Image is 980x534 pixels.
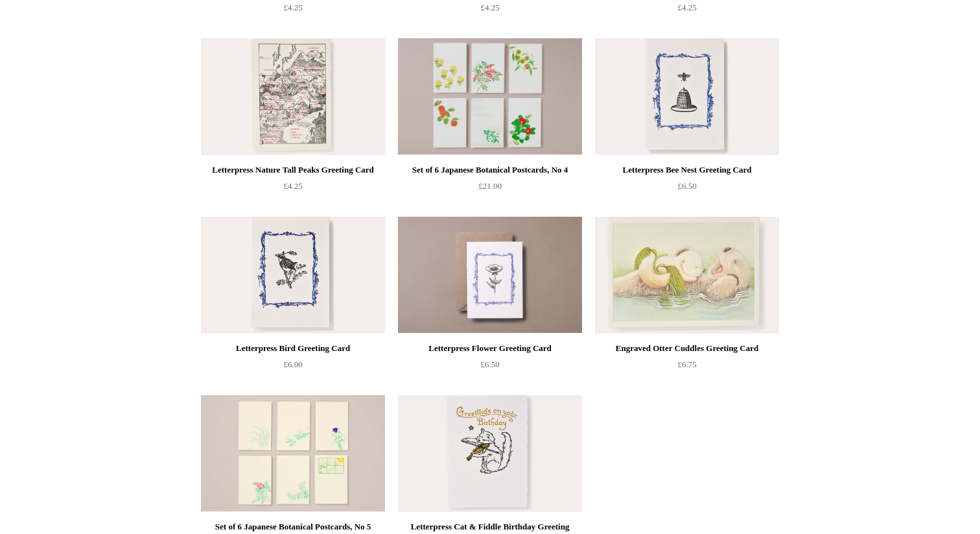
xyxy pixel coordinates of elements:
span: £21.00 [478,181,502,191]
a: Set of 6 Japanese Botanical Postcards, No 5 Set of 6 Japanese Botanical Postcards, No 5 [201,395,385,512]
a: Letterpress Flower Greeting Card £6.50 [398,341,582,394]
a: Letterpress Nature Tall Peaks Greeting Card Letterpress Nature Tall Peaks Greeting Card [201,38,385,155]
span: £6.75 [677,359,696,369]
div: Engraved Otter Cuddles Greeting Card [598,341,776,356]
a: Letterpress Nature Tall Peaks Greeting Card £4.25 [201,162,385,215]
a: Set of 6 Japanese Botanical Postcards, No 4 £21.00 [398,162,582,215]
a: Letterpress Bird Greeting Card £6.00 [201,341,385,394]
span: £4.25 [677,3,696,12]
a: Engraved Otter Cuddles Greeting Card Engraved Otter Cuddles Greeting Card [595,217,779,334]
span: £4.25 [480,3,499,12]
img: Letterpress Cat & Fiddle Birthday Greeting Card [398,395,582,512]
a: Set of 6 Japanese Botanical Postcards, No 4 Set of 6 Japanese Botanical Postcards, No 4 [398,38,582,155]
span: £6.50 [480,359,499,369]
img: Letterpress Nature Tall Peaks Greeting Card [201,38,385,155]
div: Letterpress Flower Greeting Card [401,341,579,356]
a: Engraved Otter Cuddles Greeting Card £6.75 [595,341,779,394]
div: Set of 6 Japanese Botanical Postcards, No 4 [401,162,579,178]
span: £6.50 [677,181,696,191]
img: Letterpress Flower Greeting Card [398,217,582,334]
span: £6.00 [283,359,302,369]
img: Set of 6 Japanese Botanical Postcards, No 4 [398,38,582,155]
img: Letterpress Bee Nest Greeting Card [595,38,779,155]
span: £4.25 [283,3,302,12]
span: £4.25 [283,181,302,191]
img: Engraved Otter Cuddles Greeting Card [595,217,779,334]
img: Set of 6 Japanese Botanical Postcards, No 5 [201,395,385,512]
a: Letterpress Flower Greeting Card Letterpress Flower Greeting Card [398,217,582,334]
a: Letterpress Bee Nest Greeting Card Letterpress Bee Nest Greeting Card [595,38,779,155]
div: Letterpress Nature Tall Peaks Greeting Card [204,162,382,178]
a: Letterpress Cat & Fiddle Birthday Greeting Card Letterpress Cat & Fiddle Birthday Greeting Card [398,395,582,512]
div: Letterpress Bee Nest Greeting Card [598,162,776,178]
div: Letterpress Bird Greeting Card [204,341,382,356]
img: Letterpress Bird Greeting Card [201,217,385,334]
a: Letterpress Bee Nest Greeting Card £6.50 [595,162,779,215]
a: Letterpress Bird Greeting Card Letterpress Bird Greeting Card [201,217,385,334]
